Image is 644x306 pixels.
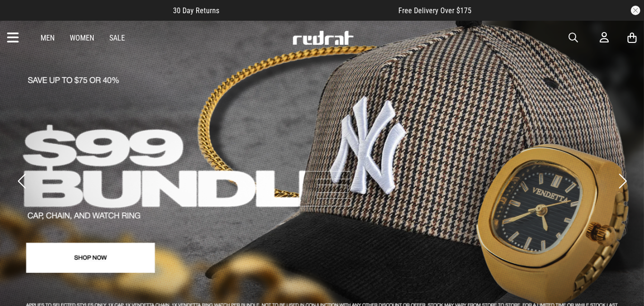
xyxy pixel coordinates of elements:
[70,33,94,42] a: Women
[398,6,471,15] span: Free Delivery Over $175
[173,6,219,15] span: 30 Day Returns
[292,31,354,45] img: Redrat logo
[15,171,28,191] button: Previous slide
[41,33,55,42] a: Men
[616,171,629,191] button: Next slide
[109,33,125,42] a: Sale
[238,6,380,15] iframe: Customer reviews powered by Trustpilot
